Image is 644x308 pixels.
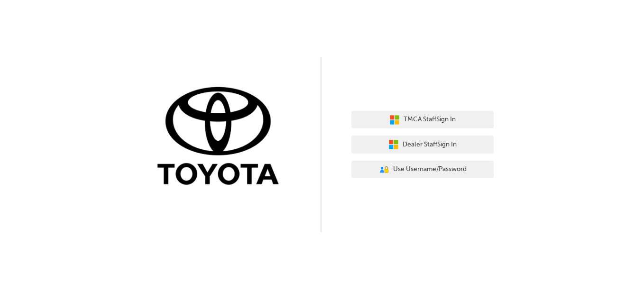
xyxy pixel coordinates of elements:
[404,114,456,125] span: TMCA Staff Sign In
[351,111,494,129] button: TMCA StaffSign In
[403,139,457,150] span: Dealer Staff Sign In
[393,164,467,175] span: Use Username/Password
[150,85,293,190] img: Trak
[351,136,494,154] button: Dealer StaffSign In
[351,161,494,179] button: Use Username/Password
